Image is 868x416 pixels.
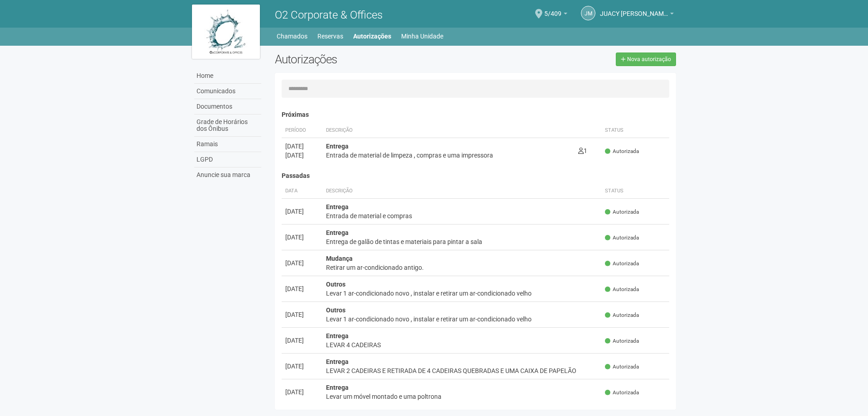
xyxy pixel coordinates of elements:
[601,123,669,138] th: Status
[285,142,319,151] div: [DATE]
[605,148,639,155] span: Autorizada
[401,30,443,43] a: Minha Unidade
[317,30,343,43] a: Reservas
[285,387,319,397] div: [DATE]
[282,172,670,179] h4: Passadas
[285,336,319,345] div: [DATE]
[605,208,639,216] span: Autorizada
[326,229,349,236] strong: Entrega
[326,332,349,339] strong: Entrega
[326,306,345,314] strong: Outros
[326,143,349,150] strong: Entrega
[616,53,676,66] a: Nova autorização
[326,384,349,391] strong: Entrega
[326,358,349,365] strong: Entrega
[285,310,319,319] div: [DATE]
[194,84,261,99] a: Comunicados
[275,53,469,66] h2: Autorizações
[581,6,595,20] a: JM
[605,311,639,319] span: Autorizada
[194,152,261,167] a: LGPD
[600,1,668,17] span: JUACY MENDES DA SILVA FILHO
[275,9,383,21] span: O2 Corporate & Offices
[282,111,670,118] h4: Próximas
[194,167,261,182] a: Anuncie sua marca
[282,184,322,199] th: Data
[605,286,639,293] span: Autorizada
[285,362,319,371] div: [DATE]
[326,289,598,298] div: Levar 1 ar-condicionado novo , instalar e retirar um ar-condicionado velho
[322,184,602,199] th: Descrição
[277,30,307,43] a: Chamados
[578,147,587,154] span: 1
[605,234,639,242] span: Autorizada
[285,284,319,293] div: [DATE]
[326,263,598,272] div: Retirar um ar-condicionado antigo.
[326,392,598,401] div: Levar um móvel montado e uma poltrona
[192,5,260,59] img: logo.jpg
[285,151,319,160] div: [DATE]
[600,11,674,19] a: JUACY [PERSON_NAME] DA [PERSON_NAME]
[326,151,571,160] div: Entrada de material de limpeza , compras e uma impressora
[194,115,261,137] a: Grade de Horários dos Ônibus
[326,315,598,324] div: Levar 1 ar-condicionado novo , instalar e retirar um ar-condicionado velho
[282,123,322,138] th: Período
[326,211,598,220] div: Entrada de material e compras
[627,56,671,62] span: Nova autorização
[322,123,575,138] th: Descrição
[326,255,353,262] strong: Mudança
[605,389,639,397] span: Autorizada
[326,340,598,349] div: LEVAR 4 CADEIRAS
[605,363,639,371] span: Autorizada
[605,260,639,268] span: Autorizada
[285,233,319,242] div: [DATE]
[605,337,639,345] span: Autorizada
[194,68,261,84] a: Home
[544,11,567,19] a: 5/409
[285,207,319,216] div: [DATE]
[544,1,561,17] span: 5/409
[326,366,598,375] div: LEVAR 2 CADEIRAS E RETIRADA DE 4 CADEIRAS QUEBRADAS E UMA CAIXA DE PAPELÃO
[353,30,391,43] a: Autorizações
[326,237,598,246] div: Entrega de galão de tintas e materiais para pintar a sala
[194,137,261,152] a: Ramais
[601,184,669,199] th: Status
[285,258,319,268] div: [DATE]
[194,99,261,115] a: Documentos
[326,203,349,210] strong: Entrega
[326,281,345,288] strong: Outros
